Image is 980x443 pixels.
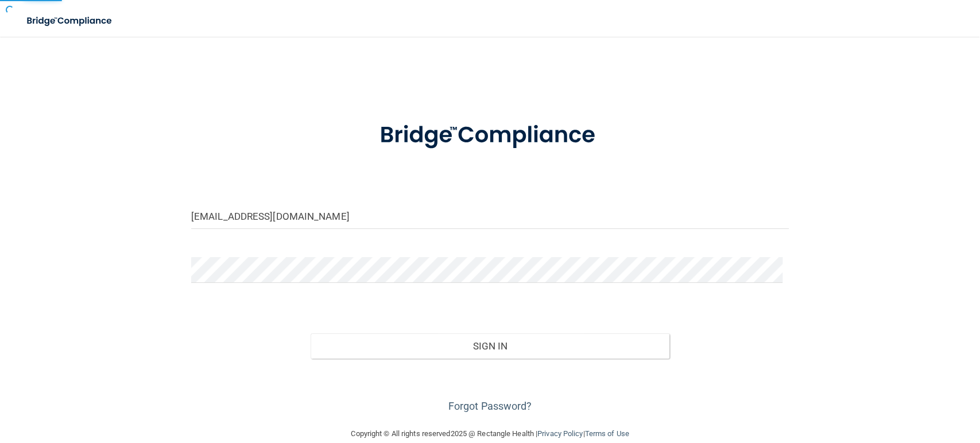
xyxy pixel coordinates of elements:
[537,429,583,438] a: Privacy Policy
[311,333,669,359] button: Sign In
[17,9,123,33] img: bridge_compliance_login_screen.278c3ca4.svg
[448,400,532,412] a: Forgot Password?
[356,106,623,165] img: bridge_compliance_login_screen.278c3ca4.svg
[584,429,629,438] a: Terms of Use
[191,203,789,229] input: Email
